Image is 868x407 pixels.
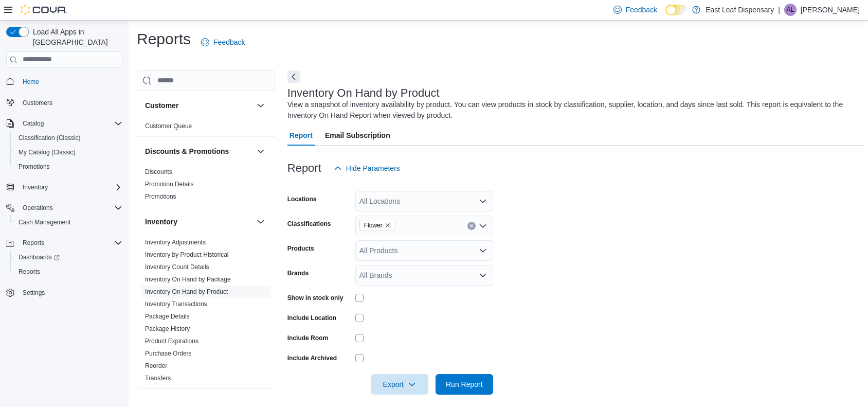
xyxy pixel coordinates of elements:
[479,271,487,279] button: Open list of options
[14,132,122,144] span: Classification (Classic)
[145,288,228,295] a: Inventory On Hand by Product
[137,120,275,136] div: Customer
[145,263,209,271] a: Inventory Count Details
[14,251,122,263] span: Dashboards
[287,314,336,322] label: Include Location
[14,251,64,263] a: Dashboards
[255,216,267,228] button: Inventory
[14,266,44,278] a: Reports
[145,375,171,382] a: Transfers
[19,75,122,88] span: Home
[23,119,44,128] span: Catalog
[10,215,126,229] button: Cash Management
[14,146,122,158] span: My Catalog (Classic)
[330,158,404,179] button: Hide Parameters
[325,125,390,146] span: Email Subscription
[145,349,192,358] span: Purchase Orders
[787,4,794,16] span: AL
[145,100,252,111] button: Customer
[23,239,44,247] span: Reports
[145,217,252,227] button: Inventory
[255,145,267,157] button: Discounts & Promotions
[479,222,487,230] button: Open list of options
[23,289,45,297] span: Settings
[197,32,249,52] a: Feedback
[145,122,192,130] a: Customer Queue
[145,325,190,332] a: Package History
[19,218,70,226] span: Cash Management
[287,294,343,302] label: Show in stock only
[21,5,67,15] img: Cova
[706,4,774,16] p: East Leaf Dispensary
[290,125,313,146] span: Report
[145,146,252,156] button: Discounts & Promotions
[145,168,172,176] span: Discounts
[2,74,126,89] button: Home
[14,161,54,173] a: Promotions
[14,216,122,228] span: Cash Management
[255,99,267,112] button: Customer
[145,350,192,357] a: Purchase Orders
[2,116,126,131] button: Catalog
[19,181,52,193] button: Inventory
[287,70,300,83] button: Next
[19,181,122,193] span: Inventory
[23,183,48,191] span: Inventory
[346,163,400,173] span: Hide Parameters
[2,236,126,250] button: Reports
[137,166,275,207] div: Discounts & Promotions
[29,27,122,47] span: Load All Apps in [GEOGRAPHIC_DATA]
[10,264,126,279] button: Reports
[479,246,487,255] button: Open list of options
[2,95,126,110] button: Customers
[145,100,178,111] h3: Customer
[364,220,383,231] span: Flower
[145,275,231,284] span: Inventory On Hand by Package
[145,217,177,227] h3: Inventory
[287,269,309,277] label: Brands
[287,99,859,121] div: View a snapshot of inventory availability by product. You can view products in stock by classific...
[665,5,687,15] input: Dark Mode
[145,300,207,308] a: Inventory Transactions
[19,287,49,299] a: Settings
[145,312,190,321] span: Package Details
[145,122,192,130] span: Customer Queue
[23,204,53,212] span: Operations
[6,70,122,327] nav: Complex example
[287,87,440,99] h3: Inventory On Hand by Product
[287,354,337,362] label: Include Archived
[23,99,52,107] span: Customers
[145,192,176,201] span: Promotions
[14,161,122,173] span: Promotions
[23,78,39,86] span: Home
[137,29,191,49] h1: Reports
[19,237,48,249] button: Reports
[145,251,229,258] a: Inventory by Product Historical
[287,195,317,203] label: Locations
[145,374,171,382] span: Transfers
[10,131,126,145] button: Classification (Classic)
[14,132,85,144] a: Classification (Classic)
[145,239,206,246] a: Inventory Adjustments
[2,180,126,194] button: Inventory
[14,146,80,158] a: My Catalog (Classic)
[19,134,81,142] span: Classification (Classic)
[19,97,57,109] a: Customers
[14,216,75,228] a: Cash Management
[19,202,57,214] button: Operations
[137,236,275,388] div: Inventory
[145,180,194,188] span: Promotion Details
[145,337,198,345] span: Product Expirations
[436,374,493,395] button: Run Report
[19,76,43,88] a: Home
[14,266,122,278] span: Reports
[145,168,172,175] a: Discounts
[19,117,122,130] span: Catalog
[19,163,50,171] span: Promotions
[145,251,229,259] span: Inventory by Product Historical
[626,5,657,15] span: Feedback
[10,145,126,160] button: My Catalog (Classic)
[385,222,391,228] button: Remove Flower from selection in this group
[784,4,797,16] div: Alex Librera
[145,325,190,333] span: Package History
